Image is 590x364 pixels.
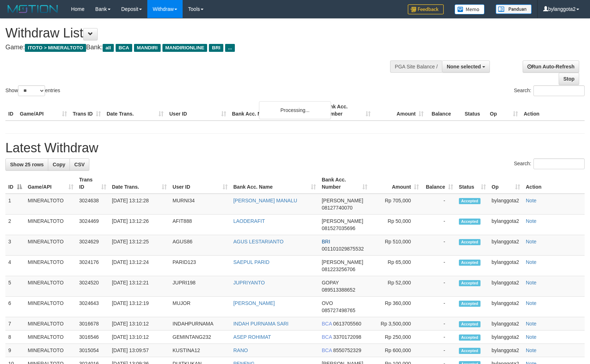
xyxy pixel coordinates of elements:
td: MINERALTOTO [25,297,76,317]
img: Feedback.jpg [408,4,444,14]
td: MINERALTOTO [25,215,76,235]
h1: Latest Withdraw [5,141,585,155]
td: GEMINTANG232 [170,331,231,344]
td: - [422,331,456,344]
label: Show entries [5,85,60,96]
th: ID: activate to sort column descending [5,173,25,194]
a: Run Auto-Refresh [523,60,579,73]
td: 6 [5,297,25,317]
td: bylanggota2 [489,344,523,357]
th: Balance: activate to sort column ascending [422,173,456,194]
span: [PERSON_NAME] [322,198,363,203]
a: [PERSON_NAME] MANALU [233,198,297,203]
span: BCA [322,334,332,340]
button: None selected [442,60,490,73]
td: - [422,235,456,256]
span: Accepted [459,198,481,204]
td: bylanggota2 [489,317,523,331]
td: Rp 3,500,000 [370,317,422,331]
td: - [422,276,456,297]
th: Date Trans. [104,100,166,121]
th: Bank Acc. Name [229,100,321,121]
span: Copy 08127740070 to clipboard [322,205,353,211]
td: [DATE] 13:09:57 [109,344,170,357]
td: MINERALTOTO [25,276,76,297]
td: 3024469 [76,215,109,235]
td: 2 [5,215,25,235]
td: bylanggota2 [489,235,523,256]
th: Balance [426,100,462,121]
td: Rp 510,000 [370,235,422,256]
td: - [422,194,456,215]
a: RANO [233,347,248,353]
td: MINERALTOTO [25,235,76,256]
td: MINERALTOTO [25,344,76,357]
td: 3024176 [76,256,109,276]
td: INDAHPURNAMA [170,317,231,331]
a: AGUS LESTARIANTO [233,239,284,244]
th: Status [462,100,487,121]
a: Note [526,259,537,265]
td: bylanggota2 [489,215,523,235]
a: Show 25 rows [5,158,48,171]
span: ... [225,44,235,52]
a: JUPRIYANTO [233,280,265,286]
td: - [422,256,456,276]
span: Copy 8550752329 to clipboard [333,347,361,353]
td: Rp 50,000 [370,215,422,235]
td: 3016546 [76,331,109,344]
td: 3024643 [76,297,109,317]
span: BRI [209,44,223,52]
td: Rp 52,000 [370,276,422,297]
th: Trans ID [70,100,104,121]
th: Bank Acc. Name: activate to sort column ascending [231,173,319,194]
a: Note [526,280,537,286]
th: Date Trans.: activate to sort column ascending [109,173,170,194]
td: 3024629 [76,235,109,256]
td: bylanggota2 [489,331,523,344]
th: User ID: activate to sort column ascending [170,173,231,194]
a: Note [526,321,537,327]
span: Copy 3370172098 to clipboard [333,334,361,340]
span: BCA [322,321,332,327]
td: 3 [5,235,25,256]
span: Accepted [459,239,481,245]
td: 1 [5,194,25,215]
th: Action [521,100,585,121]
a: Copy [48,158,70,171]
label: Search: [514,158,585,169]
td: [DATE] 13:12:28 [109,194,170,215]
th: Bank Acc. Number: activate to sort column ascending [319,173,370,194]
td: - [422,344,456,357]
td: bylanggota2 [489,256,523,276]
td: Rp 65,000 [370,256,422,276]
td: MUJOR [170,297,231,317]
a: Note [526,218,537,224]
th: Amount [374,100,426,121]
span: Copy 001101029875532 to clipboard [322,246,364,252]
span: MANDIRIONLINE [162,44,207,52]
a: Note [526,334,537,340]
span: Copy 0613705560 to clipboard [333,321,361,327]
span: Copy [53,162,65,167]
span: Accepted [459,321,481,327]
div: Processing... [259,101,331,119]
span: OVO [322,300,333,306]
td: MURNI34 [170,194,231,215]
span: Copy 089513388652 to clipboard [322,287,355,293]
td: KUSTINA12 [170,344,231,357]
td: 5 [5,276,25,297]
a: CSV [70,158,89,171]
td: 4 [5,256,25,276]
img: MOTION_logo.png [5,4,60,14]
td: bylanggota2 [489,297,523,317]
span: Accepted [459,260,481,266]
th: Game/API: activate to sort column ascending [25,173,76,194]
a: INDAH PURNAMA SARI [233,321,289,327]
a: [PERSON_NAME] [233,300,275,306]
td: Rp 705,000 [370,194,422,215]
span: Accepted [459,301,481,307]
span: Copy 081527035696 to clipboard [322,225,355,231]
div: PGA Site Balance / [390,60,442,73]
td: AGUS86 [170,235,231,256]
